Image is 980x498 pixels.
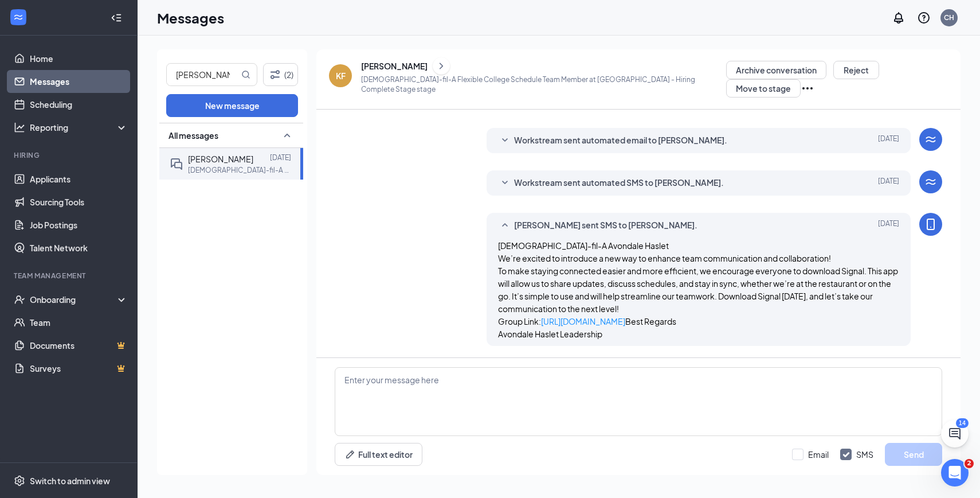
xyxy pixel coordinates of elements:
[166,94,298,117] button: New message
[498,134,512,147] svg: SmallChevronDown
[335,443,422,466] button: Full text editorPen
[498,240,898,339] span: [DEMOGRAPHIC_DATA]-fil-A Avondale Haslet We’re excited to introduce a new way to enhance team com...
[541,316,625,326] a: [URL][DOMAIN_NAME]
[801,81,814,95] svg: Ellipses
[433,57,450,75] button: ChevronRight
[111,12,122,24] svg: Collapse
[924,217,938,231] svg: MobileSms
[878,176,899,190] span: [DATE]
[167,64,239,85] input: Search
[833,61,879,79] button: Reject
[30,47,128,70] a: Home
[924,133,938,146] svg: WorkstreamLogo
[263,63,298,86] button: Filter (2)
[14,271,126,281] div: Team Management
[30,190,128,213] a: Sourcing Tools
[336,70,346,81] div: KF
[14,294,25,305] svg: UserCheck
[14,475,25,487] svg: Settings
[514,134,727,147] span: Workstream sent automated email to [PERSON_NAME].
[361,60,428,72] div: [PERSON_NAME]
[944,13,954,22] div: CH
[948,427,962,441] svg: ChatActive
[498,219,512,232] svg: SmallChevronUp
[30,311,128,334] a: Team
[30,93,128,116] a: Scheduling
[941,420,969,448] button: ChatActive
[514,176,724,190] span: Workstream sent automated SMS to [PERSON_NAME].
[436,59,447,73] svg: ChevronRight
[965,459,974,468] span: 2
[361,75,726,94] p: [DEMOGRAPHIC_DATA]-fil-A Flexible College Schedule Team Member at [GEOGRAPHIC_DATA] - Hiring Comp...
[188,165,291,175] p: [DEMOGRAPHIC_DATA]-fil-A Flexible College Schedule Team Member at [GEOGRAPHIC_DATA]
[268,68,282,81] svg: Filter
[241,70,250,79] svg: MagnifyingGlass
[280,129,294,142] svg: SmallChevronUp
[885,443,942,466] button: Send
[14,122,25,133] svg: Analysis
[30,122,128,133] div: Reporting
[30,168,128,190] a: Applicants
[170,157,183,171] svg: DoubleChat
[892,11,905,25] svg: Notifications
[514,219,697,232] span: [PERSON_NAME] sent SMS to [PERSON_NAME].
[30,475,110,487] div: Switch to admin view
[30,294,118,305] div: Onboarding
[941,459,969,487] iframe: Intercom live chat
[30,70,128,93] a: Messages
[188,154,253,164] span: [PERSON_NAME]
[344,449,356,460] svg: Pen
[917,11,931,25] svg: QuestionInfo
[157,8,224,28] h1: Messages
[30,213,128,236] a: Job Postings
[30,236,128,259] a: Talent Network
[726,79,801,98] button: Move to stage
[878,219,899,232] span: [DATE]
[498,176,512,190] svg: SmallChevronDown
[13,11,24,23] svg: WorkstreamLogo
[168,130,218,141] span: All messages
[270,153,291,162] p: [DATE]
[30,334,128,357] a: DocumentsCrown
[30,357,128,380] a: SurveysCrown
[726,61,826,79] button: Archive conversation
[956,418,969,428] div: 14
[878,134,899,147] span: [DATE]
[14,150,126,160] div: Hiring
[924,175,938,189] svg: WorkstreamLogo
